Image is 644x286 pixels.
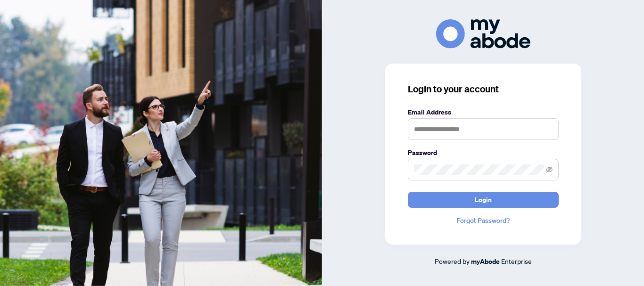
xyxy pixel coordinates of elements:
button: Login [408,192,559,208]
span: Login [475,192,492,207]
span: Enterprise [501,257,532,265]
a: Forgot Password? [408,215,559,226]
img: ma-logo [436,19,530,48]
h3: Login to your account [408,82,559,96]
label: Email Address [408,107,559,117]
span: eye-invisible [546,166,553,173]
label: Password [408,147,559,158]
span: Powered by [435,257,470,265]
a: myAbode [471,256,500,267]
